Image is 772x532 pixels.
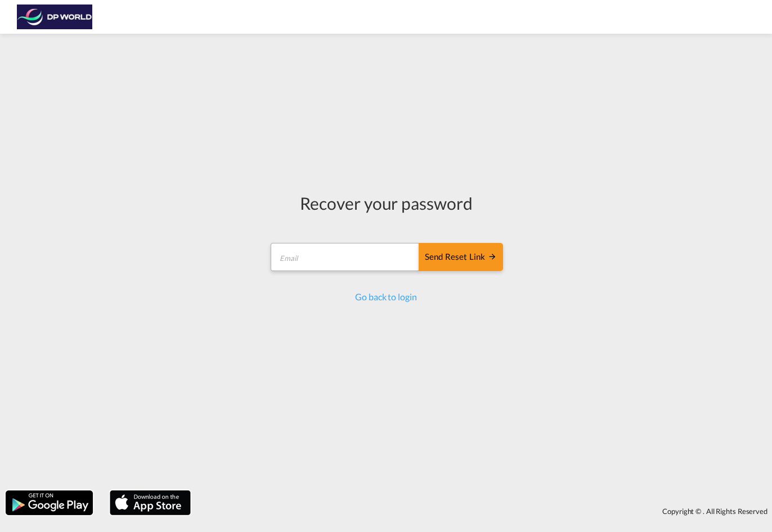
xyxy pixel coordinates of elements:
[355,291,416,302] a: Go back to login
[425,251,497,264] div: Send reset link
[271,243,420,271] input: Email
[5,489,94,516] img: google.png
[17,4,93,30] img: c08ca190194411f088ed0f3ba295208c.png
[419,243,503,271] button: SEND RESET LINK
[488,252,497,261] md-icon: icon-arrow-right
[196,502,772,521] div: Copyright © . All Rights Reserved
[109,489,192,516] img: apple.png
[269,191,503,215] div: Recover your password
